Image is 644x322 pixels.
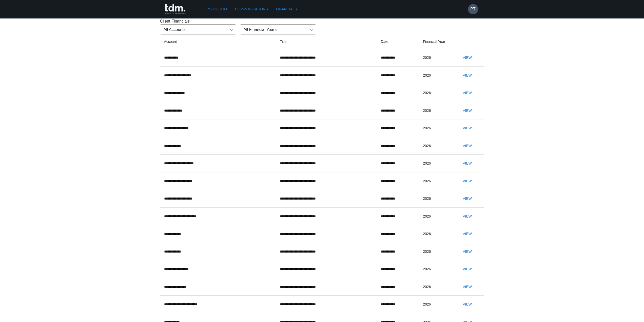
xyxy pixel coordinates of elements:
button: View [459,159,475,168]
h6: PT [470,6,475,12]
td: 2026 [419,296,455,313]
td: 2026 [419,260,455,278]
button: View [459,212,475,221]
td: 2026 [419,278,455,296]
button: View [459,71,475,80]
a: Financials [274,5,299,14]
button: View [459,176,475,186]
button: View [459,247,475,256]
button: View [459,229,475,239]
a: Portfolio [205,5,229,14]
th: Date [377,34,419,49]
button: View [459,123,475,133]
button: View [459,282,475,292]
a: Communications [233,5,270,14]
td: 2026 [419,84,455,102]
button: View [459,141,475,151]
td: 2026 [419,225,455,243]
th: Financial Year [419,34,455,49]
button: View [459,106,475,115]
button: View [459,194,475,203]
th: Title [276,34,377,49]
button: PT [468,4,478,14]
th: Account [160,34,276,49]
td: 2026 [419,119,455,137]
td: 2026 [419,49,455,67]
p: Client Financials [160,18,484,24]
td: 2026 [419,137,455,155]
td: 2026 [419,102,455,119]
button: View [459,264,475,274]
button: View [459,53,475,62]
td: 2026 [419,172,455,190]
td: 2026 [419,66,455,84]
button: View [459,300,475,309]
div: All Accounts [160,24,236,34]
button: View [459,88,475,98]
td: 2026 [419,207,455,225]
td: 2026 [419,155,455,172]
td: 2026 [419,243,455,260]
div: All Financial Years [240,24,316,34]
td: 2026 [419,190,455,208]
